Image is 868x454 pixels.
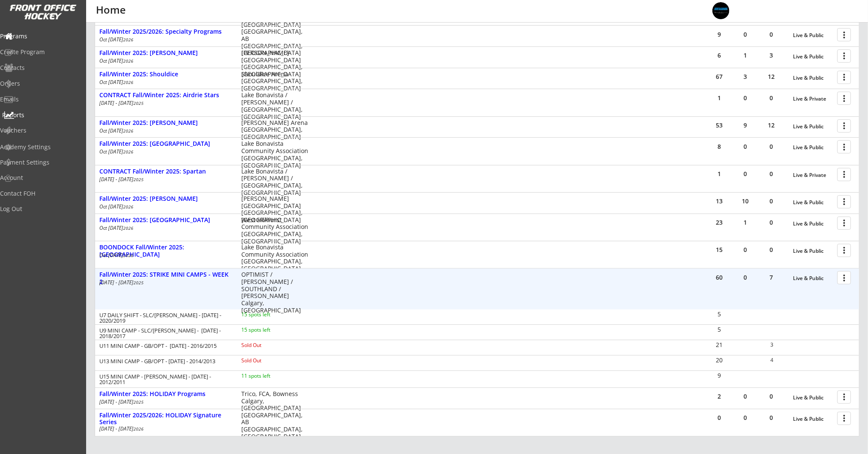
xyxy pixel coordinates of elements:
[732,32,758,38] div: 0
[732,171,758,177] div: 0
[99,140,232,147] div: Fall/Winter 2025: [GEOGRAPHIC_DATA]
[732,220,758,226] div: 1
[758,74,784,80] div: 12
[123,204,133,210] em: 2026
[758,247,784,253] div: 0
[706,198,732,204] div: 13
[99,312,230,324] div: U7 DAILY SHIFT - SLC/[PERSON_NAME] - [DATE] - 2020/2019
[837,119,851,133] button: more_vert
[837,168,851,181] button: more_vert
[732,393,758,399] div: 0
[2,112,79,118] div: Reports
[241,271,308,314] div: OPTIMIST / [PERSON_NAME] / SOUTHLAND / [PERSON_NAME] Calgary, [GEOGRAPHIC_DATA]
[706,393,732,399] div: 2
[837,92,851,105] button: more_vert
[793,54,833,60] div: Live & Public
[241,140,308,169] div: Lake Bonavista Community Association [GEOGRAPHIC_DATA], [GEOGRAPHIC_DATA]
[732,247,758,253] div: 0
[99,328,230,339] div: U9 MINI CAMP - SLC/[PERSON_NAME] - [DATE] - 2018/2017
[241,168,308,197] div: Lake Bonavista / [PERSON_NAME] / [GEOGRAPHIC_DATA], [GEOGRAPHIC_DATA]
[837,71,851,84] button: more_vert
[241,71,308,92] div: Shouldice Arena [GEOGRAPHIC_DATA], [GEOGRAPHIC_DATA]
[99,217,232,224] div: Fall/Winter 2025: [GEOGRAPHIC_DATA]
[793,124,833,130] div: Live & Public
[837,271,851,284] button: more_vert
[133,399,144,405] em: 2025
[123,128,133,134] em: 2026
[758,32,784,38] div: 0
[793,395,833,401] div: Live & Public
[707,357,732,363] div: 20
[758,415,784,421] div: 0
[706,220,732,226] div: 23
[123,252,133,258] em: 2026
[837,390,851,404] button: more_vert
[99,253,230,258] div: Oct [DATE]
[758,275,784,280] div: 7
[837,412,851,425] button: more_vert
[99,195,232,202] div: Fall/Winter 2025: [PERSON_NAME]
[133,426,144,432] em: 2026
[123,79,133,85] em: 2026
[706,171,732,177] div: 1
[241,119,308,141] div: [PERSON_NAME] Arena [GEOGRAPHIC_DATA], [GEOGRAPHIC_DATA]
[123,225,133,231] em: 2026
[732,198,758,204] div: 10
[758,52,784,58] div: 3
[707,373,732,379] div: 9
[241,49,308,78] div: [PERSON_NAME][GEOGRAPHIC_DATA] [GEOGRAPHIC_DATA], [GEOGRAPHIC_DATA]
[707,342,732,348] div: 21
[793,221,833,227] div: Live & Public
[732,74,758,80] div: 3
[793,275,833,281] div: Live & Public
[241,327,296,333] div: 15 spots left
[133,280,144,286] em: 2025
[99,177,230,182] div: [DATE] - [DATE]
[837,28,851,41] button: more_vert
[793,248,833,254] div: Live & Public
[241,195,308,224] div: [PERSON_NAME][GEOGRAPHIC_DATA] [GEOGRAPHIC_DATA], [GEOGRAPHIC_DATA]
[99,390,232,398] div: Fall/Winter 2025: HOLIDAY Programs
[707,327,732,333] div: 5
[837,140,851,153] button: more_vert
[99,271,232,286] div: Fall/Winter 2025: STRIKE MINI CAMPS - WEEK 2
[99,343,230,349] div: U11 MINI CAMP - GB/OPT - [DATE] - 2016/2015
[706,74,732,80] div: 67
[123,37,133,43] em: 2026
[837,217,851,230] button: more_vert
[241,412,308,440] div: [GEOGRAPHIC_DATA], AB [GEOGRAPHIC_DATA], [GEOGRAPHIC_DATA]
[706,52,732,58] div: 6
[241,373,296,379] div: 11 spots left
[706,32,732,38] div: 9
[758,393,784,399] div: 0
[732,144,758,150] div: 0
[707,311,732,317] div: 5
[758,198,784,204] div: 0
[706,144,732,150] div: 8
[99,168,232,175] div: CONTRACT Fall/Winter 2025: Spartan
[706,275,732,280] div: 60
[793,32,833,38] div: Live & Public
[706,415,732,421] div: 0
[99,280,230,285] div: [DATE] - [DATE]
[732,122,758,128] div: 9
[133,176,144,182] em: 2025
[706,247,732,253] div: 15
[793,416,833,422] div: Live & Public
[241,390,308,412] div: Trico, FCA, Bowness Calgary, [GEOGRAPHIC_DATA]
[99,226,230,231] div: Oct [DATE]
[99,399,230,405] div: [DATE] - [DATE]
[759,358,784,363] div: 4
[759,342,784,347] div: 3
[99,71,232,78] div: Fall/Winter 2025: Shouldice
[758,95,784,101] div: 0
[837,244,851,257] button: more_vert
[793,145,833,150] div: Live & Public
[241,28,308,57] div: [GEOGRAPHIC_DATA], AB [GEOGRAPHIC_DATA], [GEOGRAPHIC_DATA]
[241,358,296,363] div: Sold Out
[732,415,758,421] div: 0
[99,359,230,364] div: U13 MINI CAMP - GB/OPT - [DATE] - 2014/2013
[99,28,232,35] div: Fall/Winter 2025/2026: Specialty Programs
[99,92,232,99] div: CONTRACT Fall/Winter 2025: Airdrie Stars
[732,52,758,58] div: 1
